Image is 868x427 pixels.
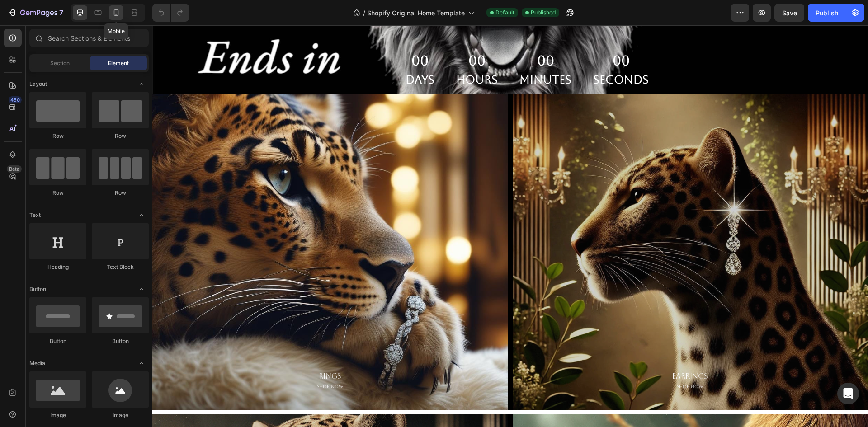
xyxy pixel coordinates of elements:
[837,383,859,404] div: Open Intercom Messenger
[531,9,556,17] span: Published
[360,68,716,385] div: Background Image
[253,44,282,65] p: Days
[29,411,86,419] div: Image
[152,4,189,22] div: Undo/Redo
[441,27,496,44] div: 00
[441,44,496,65] p: Seconds
[304,44,345,65] p: Hours
[7,165,22,173] div: Beta
[808,4,846,22] button: Publish
[165,359,191,364] u: Shop now
[304,27,345,44] div: 00
[367,44,419,65] p: Minutes
[59,7,63,18] p: 7
[29,263,86,271] div: Heading
[50,59,70,67] span: Section
[154,343,202,370] a: RingsShop now
[29,132,86,140] div: Row
[495,9,514,17] span: Default
[134,77,149,91] span: Toggle open
[509,343,566,370] a: EarringsShop now
[29,211,41,219] span: Text
[92,411,149,419] div: Image
[367,27,419,44] div: 00
[134,208,149,222] span: Toggle open
[92,189,149,197] div: Row
[92,132,149,140] div: Row
[152,25,868,427] iframe: Design area
[29,359,45,367] span: Media
[774,4,804,22] button: Save
[134,282,149,296] span: Toggle open
[9,96,22,103] div: 450
[816,8,838,18] div: Publish
[520,346,556,366] p: Earrings
[363,8,365,18] span: /
[4,4,67,22] button: 7
[524,359,551,364] u: Shop now
[29,80,47,88] span: Layout
[165,346,191,366] p: Rings
[29,285,46,293] span: Button
[29,337,86,345] div: Button
[92,337,149,345] div: Button
[29,29,149,47] input: Search Sections & Elements
[253,27,282,44] div: 00
[92,263,149,271] div: Text Block
[29,189,86,197] div: Row
[782,9,797,17] span: Save
[360,68,716,385] div: Overlay
[367,8,465,18] span: Shopify Original Home Template
[108,59,129,67] span: Element
[134,356,149,371] span: Toggle open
